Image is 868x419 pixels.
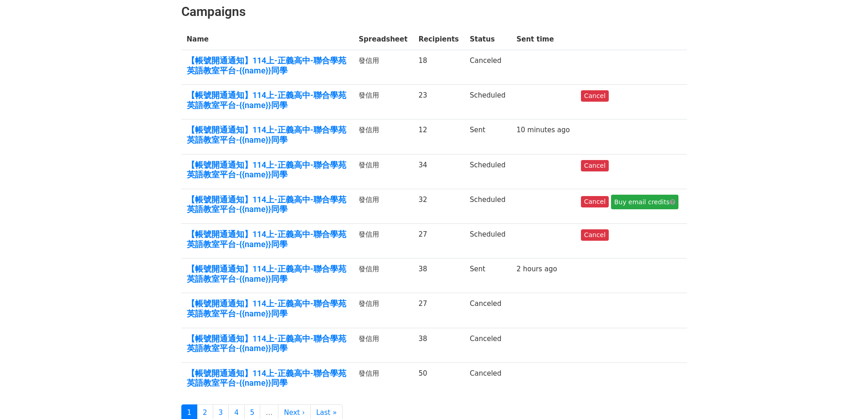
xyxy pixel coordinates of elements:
[353,119,413,154] td: 發信用
[353,85,413,119] td: 發信用
[464,50,511,85] td: Canceled
[181,29,354,50] th: Name
[464,259,511,293] td: Sent
[822,375,868,419] iframe: Chat Widget
[511,29,575,50] th: Sent time
[187,195,348,214] a: 【帳號開通通知】114上-正義高中-聯合學苑英語教室平台-{{name}}同學
[464,85,511,119] td: Scheduled
[464,154,511,189] td: Scheduled
[581,90,609,102] a: Cancel
[581,160,609,171] a: Cancel
[464,328,511,362] td: Canceled
[413,224,464,259] td: 27
[181,4,687,20] h2: Campaigns
[187,264,348,284] a: 【帳號開通通知】114上-正義高中-聯合學苑英語教室平台-{{name}}同學
[353,293,413,328] td: 發信用
[187,56,348,75] a: 【帳號開通通知】114上-正義高中-聯合學苑英語教室平台-{{name}}同學
[353,362,413,397] td: 發信用
[464,362,511,397] td: Canceled
[464,29,511,50] th: Status
[413,119,464,154] td: 12
[413,154,464,189] td: 34
[464,189,511,223] td: Scheduled
[611,195,678,209] a: Buy email credits
[187,299,348,318] a: 【帳號開通通知】114上-正義高中-聯合學苑英語教室平台-{{name}}同學
[353,29,413,50] th: Spreadsheet
[516,126,570,134] a: 10 minutes ago
[187,368,348,388] a: 【帳號開通通知】114上-正義高中-聯合學苑英語教室平台-{{name}}同學
[353,50,413,85] td: 發信用
[413,293,464,328] td: 27
[353,189,413,223] td: 發信用
[413,189,464,223] td: 32
[413,50,464,85] td: 18
[353,154,413,189] td: 發信用
[464,293,511,328] td: Canceled
[581,196,609,207] a: Cancel
[353,224,413,259] td: 發信用
[353,259,413,293] td: 發信用
[413,362,464,397] td: 50
[187,229,348,249] a: 【帳號開通通知】114上-正義高中-聯合學苑英語教室平台-{{name}}同學
[464,119,511,154] td: Sent
[413,328,464,362] td: 38
[581,229,609,241] a: Cancel
[464,224,511,259] td: Scheduled
[516,265,557,273] a: 2 hours ago
[413,29,464,50] th: Recipients
[187,125,348,145] a: 【帳號開通通知】114上-正義高中-聯合學苑英語教室平台-{{name}}同學
[413,85,464,119] td: 23
[187,334,348,353] a: 【帳號開通通知】114上-正義高中-聯合學苑英語教室平台-{{name}}同學
[187,160,348,180] a: 【帳號開通通知】114上-正義高中-聯合學苑英語教室平台-{{name}}同學
[187,90,348,110] a: 【帳號開通通知】114上-正義高中-聯合學苑英語教室平台-{{name}}同學
[413,259,464,293] td: 38
[353,328,413,362] td: 發信用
